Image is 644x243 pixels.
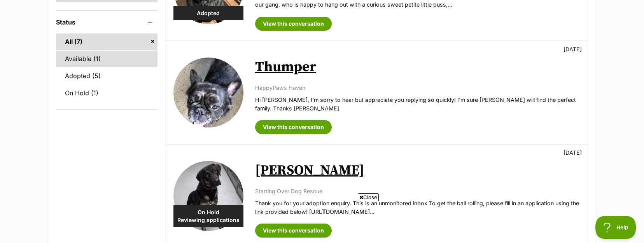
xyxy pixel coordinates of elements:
[255,17,332,31] a: View this conversation
[255,199,580,216] p: Thank you for your adoption enquiry. This is an unmonitored inbox To get the ball rolling, please...
[56,19,157,26] header: Status
[56,51,157,67] a: Available (1)
[56,85,157,101] a: On Hold (1)
[173,216,243,224] span: Reviewing applications
[563,149,582,157] p: [DATE]
[180,204,464,239] iframe: Advertisement
[563,45,582,53] p: [DATE]
[173,161,243,231] img: Breannan
[255,120,332,134] a: View this conversation
[255,187,580,195] p: Starting Over Dog Rescue
[173,205,243,227] div: On Hold
[173,58,243,128] img: Thumper
[255,84,580,92] p: HappyPaws Haven
[56,33,157,50] a: All (7)
[255,96,580,112] p: Hi [PERSON_NAME], I'm sorry to hear but appreciate you replying so quickly! I'm sure [PERSON_NAME...
[56,68,157,84] a: Adopted (5)
[255,58,316,76] a: Thumper
[255,162,364,179] a: [PERSON_NAME]
[358,193,379,201] span: Close
[595,216,636,239] iframe: Help Scout Beacon - Open
[173,6,243,20] div: Adopted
